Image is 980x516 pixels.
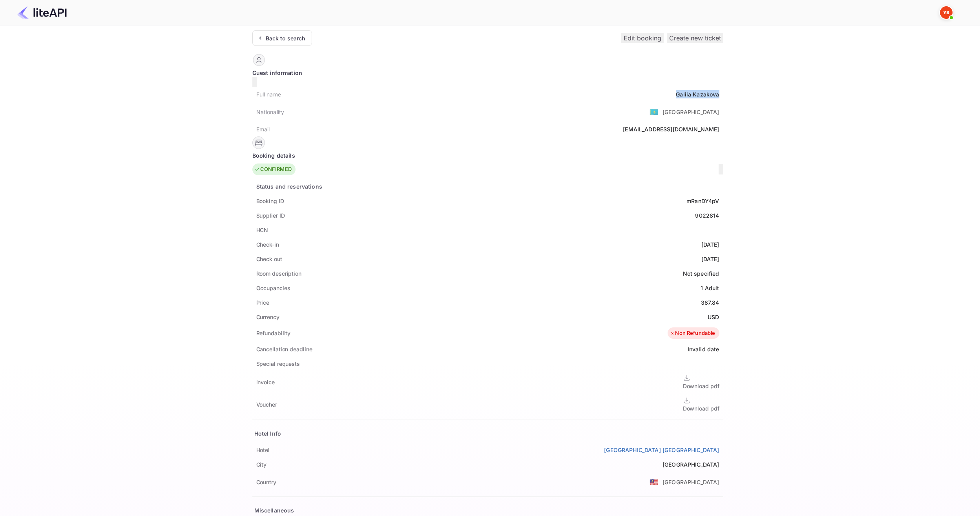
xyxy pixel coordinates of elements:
span: United States [650,105,659,119]
div: Check out [256,255,282,263]
div: Miscellaneous [254,506,294,514]
div: Hotel [256,446,270,454]
div: Booking ID [256,197,284,205]
div: Room description [256,269,301,278]
div: Non Refundable [670,329,715,337]
div: Booking details [252,151,723,160]
div: [GEOGRAPHIC_DATA] [662,460,719,469]
div: Refundability [256,329,291,337]
div: Occupancies [256,284,290,292]
div: Cancellation deadline [256,345,312,353]
div: Not specified [683,269,719,278]
div: Check-in [256,240,279,249]
div: [GEOGRAPHIC_DATA] [662,108,719,116]
div: Voucher [256,400,277,409]
div: CONFIRMED [254,165,292,173]
div: Hotel Info [254,429,281,438]
button: Create new ticket [667,33,723,43]
div: Currency [256,313,279,321]
div: City [256,460,267,469]
img: LiteAPI Logo [17,6,67,19]
div: Price [256,298,270,307]
div: Special requests [256,360,300,368]
div: Back to search [266,34,305,42]
div: Download pdf [683,404,719,412]
div: 1 Adult [701,284,719,292]
div: [DATE] [701,255,719,263]
div: Email [256,125,270,133]
div: Galiia Kazakova [676,90,719,98]
span: United States [650,475,659,489]
div: Nationality [256,108,285,116]
a: [GEOGRAPHIC_DATA] [GEOGRAPHIC_DATA] [604,446,719,454]
div: HCN [256,226,268,234]
div: Invalid date [688,345,719,353]
div: Download pdf [683,382,719,390]
div: Guest information [252,69,723,77]
img: Yandex Support [940,6,953,19]
div: Status and reservations [256,182,322,191]
div: [DATE] [701,240,719,249]
div: [EMAIL_ADDRESS][DOMAIN_NAME] [623,125,719,133]
div: Full name [256,90,281,98]
div: [GEOGRAPHIC_DATA] [662,478,719,486]
div: 9022814 [695,211,719,220]
div: mRanDY4pV [686,197,719,205]
div: Supplier ID [256,211,285,220]
div: Country [256,478,276,486]
button: Edit booking [621,33,664,43]
div: Invoice [256,378,275,386]
div: 387.84 [701,298,719,307]
div: USD [708,313,719,321]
